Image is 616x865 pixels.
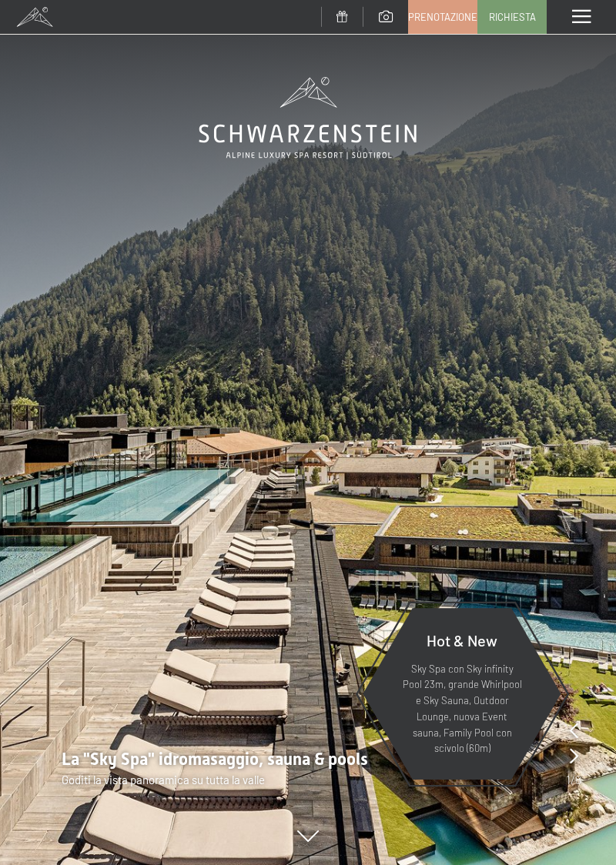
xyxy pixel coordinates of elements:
[478,1,546,33] a: Richiesta
[575,771,581,788] span: 8
[489,10,536,24] span: Richiesta
[62,773,265,787] span: Goditi la vista panoramica su tutta la valle
[62,750,368,769] span: La "Sky Spa" idromasaggio, sauna & pools
[571,771,575,788] span: /
[427,631,497,650] span: Hot & New
[400,661,524,757] p: Sky Spa con Sky infinity Pool 23m, grande Whirlpool e Sky Sauna, Outdoor Lounge, nuova Event saun...
[409,1,477,33] a: Prenotazione
[408,10,477,24] span: Prenotazione
[362,607,562,780] a: Hot & New Sky Spa con Sky infinity Pool 23m, grande Whirlpool e Sky Sauna, Outdoor Lounge, nuova ...
[566,771,571,788] span: 1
